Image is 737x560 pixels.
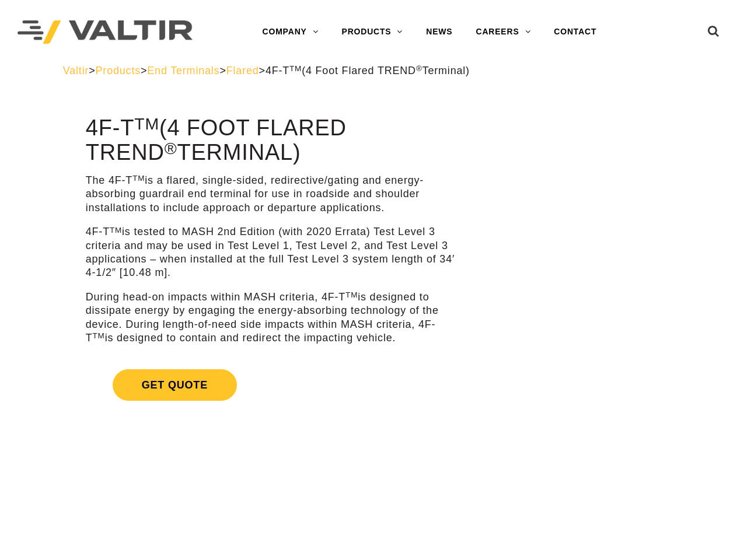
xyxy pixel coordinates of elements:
sup: TM [132,174,145,183]
img: Valtir [18,20,193,44]
a: PRODUCTS [330,20,415,44]
sup: ® [165,139,177,157]
sup: TM [93,331,105,340]
a: Products [96,65,141,76]
a: NEWS [414,20,464,44]
a: CAREERS [464,20,542,44]
span: 4F-T (4 Foot Flared TREND Terminal) [266,65,470,76]
p: During head-on impacts within MASH criteria, 4F-T is designed to dissipate energy by engaging the... [86,290,463,345]
sup: TM [345,290,358,299]
a: Get Quote [86,355,463,415]
a: CONTACT [542,20,608,44]
p: The 4F-T is a flared, single-sided, redirective/gating and energy-absorbing guardrail end termina... [86,174,463,215]
sup: ® [416,64,422,73]
a: Valtir [63,65,89,76]
a: End Terminals [147,65,219,76]
a: COMPANY [251,20,330,44]
h1: 4F-T (4 Foot Flared TREND Terminal) [86,116,463,165]
p: 4F-T is tested to MASH 2nd Edition (with 2020 Errata) Test Level 3 criteria and may be used in Te... [86,225,463,280]
sup: TM [110,226,122,235]
div: > > > > [63,64,675,78]
a: Flared [226,65,259,76]
sup: TM [289,64,302,73]
span: Get Quote [113,369,237,401]
sup: TM [134,114,159,133]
